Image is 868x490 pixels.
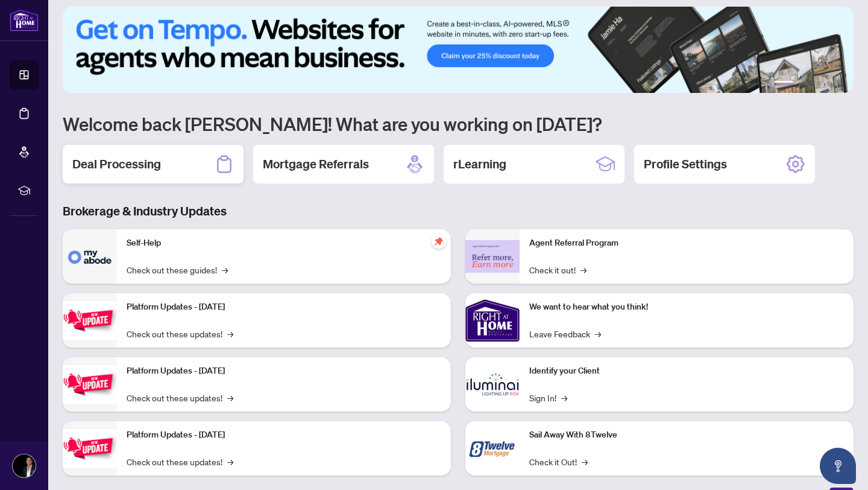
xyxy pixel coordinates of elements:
[227,455,233,468] span: →
[465,240,520,273] img: Agent Referral Program
[808,81,813,86] button: 3
[227,327,233,340] span: →
[580,263,587,276] span: →
[63,7,854,93] img: Slide 0
[63,301,117,339] img: Platform Updates - July 21, 2025
[127,327,233,340] a: Check out these updates!→
[127,364,441,378] p: Platform Updates - [DATE]
[63,112,854,135] h1: Welcome back [PERSON_NAME]! What are you working on [DATE]?
[529,364,844,378] p: Identify your Client
[63,229,117,284] img: Self-Help
[453,156,506,173] h2: rLearning
[222,263,228,276] span: →
[13,454,36,477] img: Profile Icon
[644,156,727,173] h2: Profile Settings
[465,293,520,348] img: We want to hear what you think!
[127,428,441,442] p: Platform Updates - [DATE]
[127,263,228,276] a: Check out these guides!→
[227,391,233,404] span: →
[529,391,567,404] a: Sign In!→
[561,391,567,404] span: →
[798,81,803,86] button: 2
[529,428,844,442] p: Sail Away With 8Twelve
[127,237,441,250] p: Self-Help
[127,301,441,314] p: Platform Updates - [DATE]
[582,455,588,468] span: →
[529,237,844,250] p: Agent Referral Program
[529,301,844,314] p: We want to hear what you think!
[127,391,233,404] a: Check out these updates!→
[529,455,588,468] a: Check it Out!→
[820,448,856,484] button: Open asap
[63,429,117,467] img: Platform Updates - June 23, 2025
[529,327,601,340] a: Leave Feedback→
[63,365,117,403] img: Platform Updates - July 8, 2025
[774,81,793,86] button: 1
[72,156,161,173] h2: Deal Processing
[529,263,587,276] a: Check it out!→
[465,357,520,412] img: Identify your Client
[10,9,39,31] img: logo
[827,81,832,86] button: 5
[127,455,233,468] a: Check out these updates!→
[465,421,520,476] img: Sail Away With 8Twelve
[432,234,446,249] span: pushpin
[63,203,854,220] h3: Brokerage & Industry Updates
[595,327,601,340] span: →
[263,156,369,173] h2: Mortgage Referrals
[817,81,822,86] button: 4
[837,81,841,86] button: 6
